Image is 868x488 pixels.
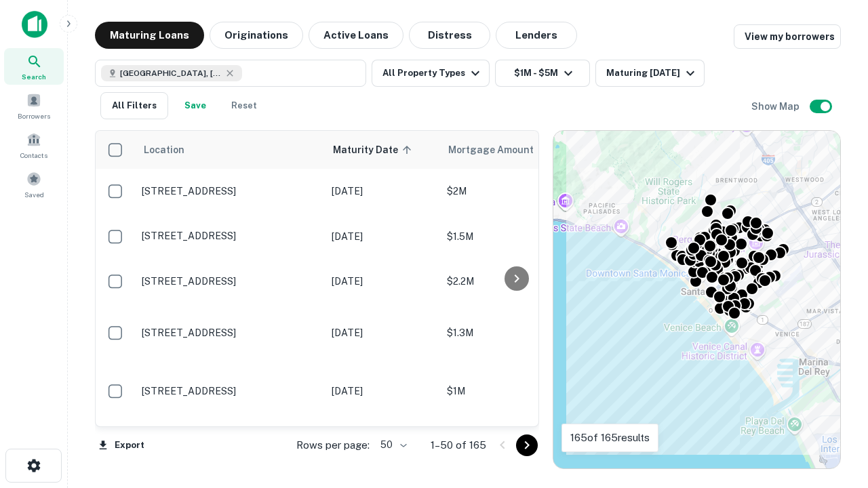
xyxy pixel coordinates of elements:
p: $1.3M [447,325,583,340]
p: 165 of 165 results [570,430,650,446]
span: Mortgage Amount [448,142,551,158]
th: Location [135,131,325,169]
img: capitalize-icon.png [22,11,47,38]
span: [GEOGRAPHIC_DATA], [GEOGRAPHIC_DATA], [GEOGRAPHIC_DATA] [120,67,222,79]
p: [STREET_ADDRESS] [142,185,318,197]
div: Maturing [DATE] [606,65,698,81]
button: Go to next page [516,434,538,456]
span: Maturity Date [333,142,416,158]
p: [DATE] [332,274,433,289]
button: Maturing Loans [95,22,204,49]
p: 1–50 of 165 [431,437,486,453]
a: View my borrowers [734,24,841,49]
button: [GEOGRAPHIC_DATA], [GEOGRAPHIC_DATA], [GEOGRAPHIC_DATA] [95,60,366,87]
button: All Filters [100,92,168,119]
span: Location [143,142,184,158]
iframe: Chat Widget [800,380,868,445]
a: Contacts [4,127,64,163]
p: [DATE] [332,184,433,199]
a: Borrowers [4,87,64,124]
a: Saved [4,166,64,203]
span: Contacts [20,150,47,161]
p: $2M [447,184,583,199]
button: Export [95,435,148,455]
p: [STREET_ADDRESS] [142,275,318,287]
button: Active Loans [309,22,403,49]
button: All Property Types [372,60,490,87]
button: Distress [409,22,490,49]
button: Save your search to get updates of matches that match your search criteria. [174,92,217,119]
div: 0 0 [553,131,840,468]
button: Lenders [496,22,577,49]
th: Maturity Date [325,131,440,169]
p: [DATE] [332,384,433,399]
h6: Show Map [751,99,802,114]
p: [STREET_ADDRESS] [142,327,318,339]
span: Search [22,71,46,82]
p: $2.2M [447,274,583,289]
p: [STREET_ADDRESS] [142,385,318,397]
p: $1.5M [447,229,583,244]
span: Borrowers [18,110,50,121]
p: Rows per page: [296,437,370,453]
p: [STREET_ADDRESS] [142,230,318,242]
p: [DATE] [332,325,433,340]
th: Mortgage Amount [440,131,589,169]
p: [DATE] [332,229,433,244]
div: 50 [375,435,409,455]
span: Saved [24,189,44,200]
a: Search [4,48,64,85]
button: Maturing [DATE] [595,60,705,87]
button: Reset [222,92,266,119]
button: $1M - $5M [495,60,590,87]
button: Originations [210,22,303,49]
p: $1M [447,384,583,399]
